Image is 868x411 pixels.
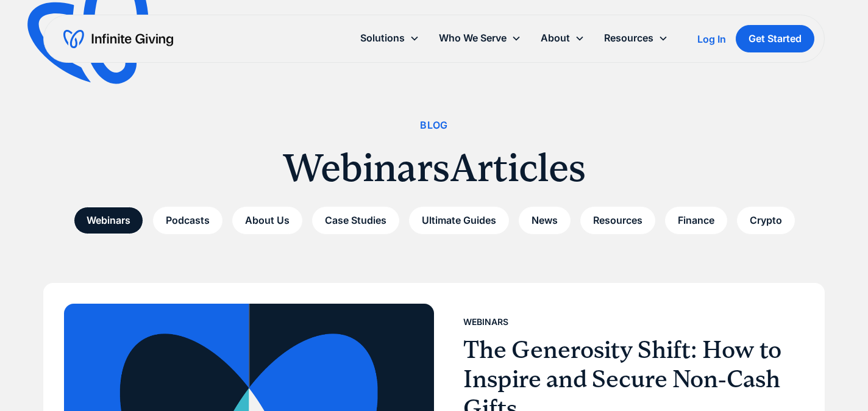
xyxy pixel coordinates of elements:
a: Podcasts [153,207,222,234]
div: Resources [604,30,653,46]
div: Solutions [360,30,405,46]
div: About [531,25,594,51]
div: Blog [420,117,448,134]
div: About [541,30,570,46]
a: Finance [665,207,727,234]
a: Resources [580,207,655,234]
div: Who We Serve [439,30,507,46]
a: Webinars [74,207,143,234]
div: Log In [697,34,726,44]
a: About Us [232,207,302,234]
a: Ultimate Guides [409,207,509,234]
div: Resources [594,25,678,51]
a: Case Studies [312,207,399,234]
div: Webinars [463,315,508,329]
a: home [63,29,173,49]
h1: Articles [450,143,586,192]
a: News [519,207,571,234]
a: Get Started [736,25,814,52]
a: Log In [697,32,726,46]
div: Who We Serve [429,25,531,51]
a: Crypto [737,207,795,234]
h1: Webinars [282,143,450,192]
div: Solutions [350,25,429,51]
